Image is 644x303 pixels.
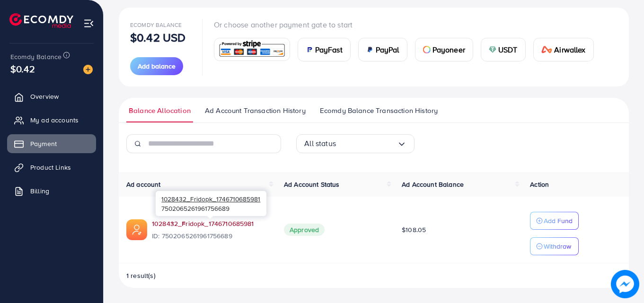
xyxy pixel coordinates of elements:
img: card [489,46,496,53]
span: ID: 7502065261961756689 [152,231,269,241]
span: Add balance [138,61,176,71]
a: cardPayoneer [415,38,473,61]
span: Action [530,180,549,189]
span: PayPal [376,44,399,55]
span: Overview [30,92,59,101]
span: Billing [30,186,49,196]
a: Billing [7,182,96,200]
span: Ad account [126,180,161,189]
span: $108.05 [402,225,426,234]
button: Add Fund [530,212,579,230]
span: 1028432_Fridopk_1746710685981 [161,194,260,203]
span: Payoneer [432,44,465,55]
span: USDT [498,44,518,55]
input: Search for option [336,136,397,151]
img: card [366,46,374,53]
span: Ad Account Balance [402,180,464,189]
img: image [83,65,93,74]
button: Add balance [130,57,183,75]
img: card [306,46,313,53]
a: Overview [7,87,96,106]
div: 7502065261961756689 [156,191,266,216]
p: Add Fund [544,215,573,226]
img: card [423,46,431,53]
span: Balance Allocation [129,105,191,116]
span: My ad accounts [30,115,79,125]
span: Ecomdy Balance Transaction History [320,105,438,116]
p: Withdraw [544,241,571,252]
span: Ad Account Status [284,180,340,189]
a: Product Links [7,158,96,177]
img: image [611,270,639,298]
span: Payment [30,139,57,148]
div: Search for option [296,134,415,153]
a: My ad accounts [7,111,96,130]
a: cardUSDT [481,38,526,61]
a: Payment [7,134,96,153]
a: cardAirwallex [533,38,594,61]
span: Ecomdy Balance [130,21,182,29]
img: card [217,39,287,60]
span: Product Links [30,163,71,172]
img: card [541,46,553,53]
p: Or choose another payment gate to start [214,19,601,30]
p: $0.42 USD [130,32,185,43]
img: ic-ads-acc.e4c84228.svg [126,219,147,240]
span: PayFast [315,44,343,55]
span: Ad Account Transaction History [205,105,306,116]
span: 1 result(s) [126,271,156,280]
span: All status [304,136,336,151]
a: cardPayFast [298,38,351,61]
button: Withdraw [530,237,579,255]
span: Airwallex [554,44,585,55]
span: Approved [284,224,325,236]
span: $0.42 [10,62,35,76]
a: 1028432_Fridopk_1746710685981 [152,219,269,228]
a: cardPayPal [358,38,407,61]
img: logo [9,13,73,28]
span: Ecomdy Balance [10,52,62,61]
a: card [214,38,290,61]
img: menu [83,18,94,29]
